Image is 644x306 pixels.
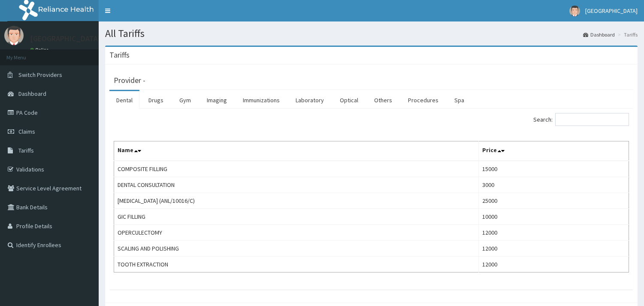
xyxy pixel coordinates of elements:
[114,76,145,84] h3: Provider -
[583,31,615,38] a: Dashboard
[585,7,638,15] span: [GEOGRAPHIC_DATA]
[479,241,629,257] td: 12000
[616,31,638,38] li: Tariffs
[114,241,479,257] td: SCALING AND POLISHING
[367,91,399,109] a: Others
[4,26,24,45] img: User Image
[109,51,130,59] h3: Tariffs
[172,91,198,109] a: Gym
[18,147,34,154] span: Tariffs
[289,91,331,109] a: Laboratory
[479,161,629,177] td: 15000
[479,225,629,241] td: 12000
[18,71,62,79] span: Switch Providers
[114,209,479,225] td: GIC FILLING
[533,113,629,126] label: Search:
[109,91,139,109] a: Dental
[114,225,479,241] td: OPERCULECTOMY
[479,177,629,193] td: 3000
[114,193,479,209] td: [MEDICAL_DATA] (ANL/10016/C)
[333,91,365,109] a: Optical
[114,257,479,272] td: TOOTH EXTRACTION
[479,209,629,225] td: 10000
[114,161,479,177] td: COMPOSITE FILLING
[30,35,101,43] p: [GEOGRAPHIC_DATA]
[555,113,629,126] input: Search:
[114,177,479,193] td: DENTAL CONSULTATION
[18,128,35,135] span: Claims
[200,91,234,109] a: Imaging
[114,141,479,161] th: Name
[142,91,170,109] a: Drugs
[401,91,445,109] a: Procedures
[479,193,629,209] td: 25000
[447,91,471,109] a: Spa
[236,91,287,109] a: Immunizations
[479,141,629,161] th: Price
[18,90,46,98] span: Dashboard
[569,6,580,16] img: User Image
[105,28,638,39] h1: All Tariffs
[30,47,51,53] a: Online
[479,257,629,272] td: 12000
